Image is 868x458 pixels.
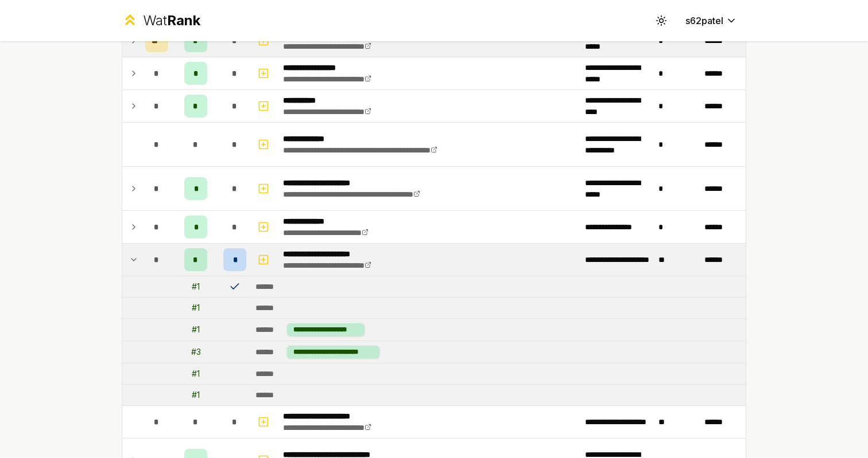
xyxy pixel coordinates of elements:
[192,368,200,379] div: # 1
[685,14,723,28] span: s62patel
[122,11,200,30] a: WatRank
[676,10,746,31] button: s62patel
[192,324,200,335] div: # 1
[167,12,200,29] span: Rank
[191,346,201,358] div: # 3
[143,11,200,30] div: Wat
[192,389,200,401] div: # 1
[192,281,200,292] div: # 1
[192,302,200,314] div: # 1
